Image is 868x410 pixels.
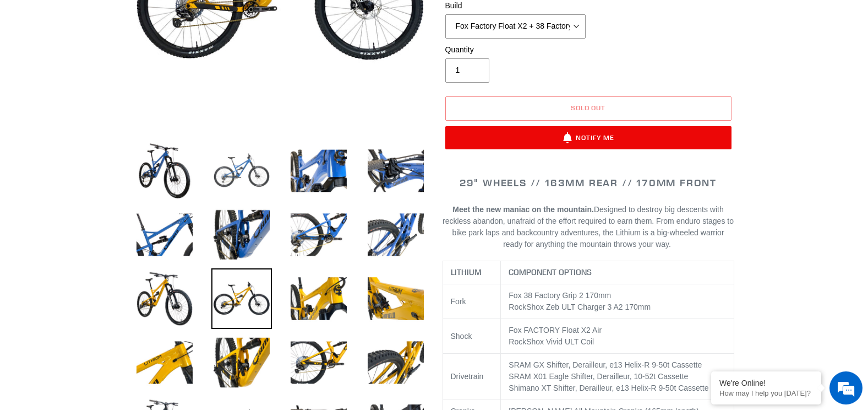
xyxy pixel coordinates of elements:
[35,55,63,83] img: d_696896380_company_1647369064580_696896380
[211,204,272,265] img: Load image into Gallery viewer, LITHIUM - Complete Bike
[719,389,813,397] p: How may I help you today?
[211,268,272,329] img: Load image into Gallery viewer, LITHIUM - Complete Bike
[365,332,426,393] img: Load image into Gallery viewer, LITHIUM - Complete Bike
[443,284,501,319] td: Fork
[445,126,731,149] button: Notify Me
[211,141,272,201] img: Load image into Gallery viewer, LITHIUM - Complete Bike
[546,303,638,311] span: Zeb ULT Charger 3 A2 170
[134,204,195,265] img: Load image into Gallery viewer, LITHIUM - Complete Bike
[445,44,586,56] label: Quantity
[445,96,731,121] button: Sold out
[571,104,606,112] span: Sold out
[74,62,201,76] div: Chat with us now
[443,354,501,400] td: Drivetrain
[443,319,501,354] td: Shock
[365,204,426,265] img: Load image into Gallery viewer, LITHIUM - Complete Bike
[134,268,195,329] img: Load image into Gallery viewer, LITHIUM - Complete Bike
[365,141,426,201] img: Load image into Gallery viewer, LITHIUM - Complete Bike
[365,268,426,329] img: Load image into Gallery viewer, LITHIUM - Complete Bike
[501,354,734,400] td: SRAM GX Shifter, Derailleur, e13 Helix-R 9-50t Cassette SRAM X01 Eagle Shifter, Derailleur, 10-52...
[501,261,734,284] th: COMPONENT OPTIONS
[501,284,734,319] td: RockShox mm
[134,332,195,393] img: Load image into Gallery viewer, LITHIUM - Complete Bike
[452,205,594,214] b: Meet the new maniac on the mountain.
[509,291,611,300] span: Fox 38 Factory Grip 2 170mm
[288,268,349,329] img: Load image into Gallery viewer, LITHIUM - Complete Bike
[501,319,734,354] td: Fox FACTORY Float X2 Air RockShox Vivid ULT Coil
[181,6,207,32] div: Minimize live chat window
[288,204,349,265] img: Load image into Gallery viewer, LITHIUM - Complete Bike
[443,205,734,249] span: Designed to destroy big descents with reckless abandon, unafraid of the effort required to earn t...
[134,141,195,201] img: Load image into Gallery viewer, LITHIUM - Complete Bike
[460,176,717,189] span: 29" WHEELS // 163mm REAR // 170mm FRONT
[211,332,272,393] img: Load image into Gallery viewer, LITHIUM - Complete Bike
[288,332,349,393] img: Load image into Gallery viewer, LITHIUM - Complete Bike
[288,141,349,201] img: Load image into Gallery viewer, LITHIUM - Complete Bike
[443,261,501,284] th: LITHIUM
[719,379,813,387] div: We're Online!
[452,217,734,249] span: From enduro stages to bike park laps and backcountry adventures, the Lithium is a big-wheeled war...
[669,240,671,249] span: .
[12,61,29,77] div: Navigation go back
[64,130,152,241] span: We're online!
[6,284,210,322] textarea: Type your message and hit 'Enter'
